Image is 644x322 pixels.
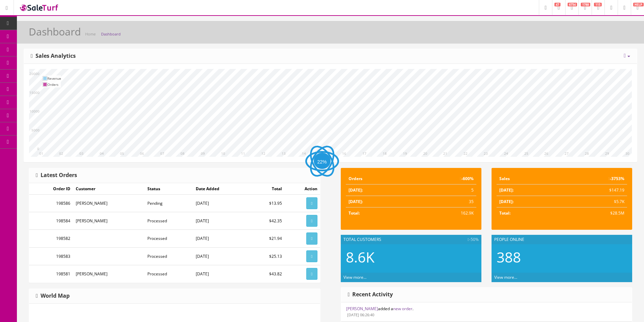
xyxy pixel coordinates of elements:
[193,183,249,195] td: Date Added
[73,212,145,230] td: [PERSON_NAME]
[47,81,61,88] td: Orders
[393,306,412,312] a: new order
[193,230,249,247] td: [DATE]
[145,212,193,230] td: Processed
[193,265,249,282] td: [DATE]
[249,265,285,282] td: $43.82
[73,265,145,282] td: [PERSON_NAME]
[29,265,73,282] td: 198581
[349,210,360,216] strong: Total:
[145,230,193,247] td: Processed
[341,302,632,322] li: added a .
[412,184,476,196] td: 5
[145,195,193,212] td: Pending
[29,183,73,195] td: Order ID
[412,196,476,207] td: 35
[497,249,627,265] h2: 388
[193,212,249,230] td: [DATE]
[494,274,517,280] a: View more...
[346,312,375,317] small: [DATE] 06:26:40
[349,199,363,204] strong: [DATE]:
[499,187,514,193] strong: [DATE]:
[499,210,510,216] strong: Total:
[559,173,627,184] td: -3753%
[559,184,627,196] td: $147.19
[349,187,363,193] strong: [DATE]:
[85,31,96,36] a: Home
[145,183,193,195] td: Status
[31,53,76,59] h3: Sales Analytics
[101,31,121,36] a: Dashboard
[73,183,145,195] td: Customer
[249,247,285,265] td: $25.13
[594,3,602,6] span: 115
[29,230,73,247] td: 198582
[554,3,560,6] span: 47
[343,274,366,280] a: View more...
[499,199,514,204] strong: [DATE]:
[29,26,81,37] h1: Dashboard
[497,173,559,184] td: Sales
[249,195,285,212] td: $13.95
[145,247,193,265] td: Processed
[29,195,73,212] td: 198586
[193,247,249,265] td: [DATE]
[412,207,476,219] td: 162.9K
[36,172,77,178] h3: Latest Orders
[19,3,59,12] img: SaleTurf
[348,292,393,298] h3: Recent Activity
[73,195,145,212] td: [PERSON_NAME]
[468,237,478,243] span: -50%
[412,173,476,184] td: -600%
[36,293,70,299] h3: World Map
[249,230,285,247] td: $21.94
[193,195,249,212] td: [DATE]
[568,3,577,6] span: 6754
[633,3,644,6] span: HELP
[29,247,73,265] td: 198583
[492,235,632,244] div: People Online
[29,212,73,230] td: 198584
[346,173,412,184] td: Orders
[559,207,627,219] td: $28.5M
[285,183,320,195] td: Action
[249,212,285,230] td: $42.35
[249,183,285,195] td: Total
[559,196,627,207] td: $5.7K
[346,249,476,265] h2: 8.6K
[47,75,61,81] td: Revenue
[346,306,378,312] a: [PERSON_NAME]
[145,265,193,282] td: Processed
[341,235,481,244] div: Total Customers
[581,3,590,6] span: 1788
